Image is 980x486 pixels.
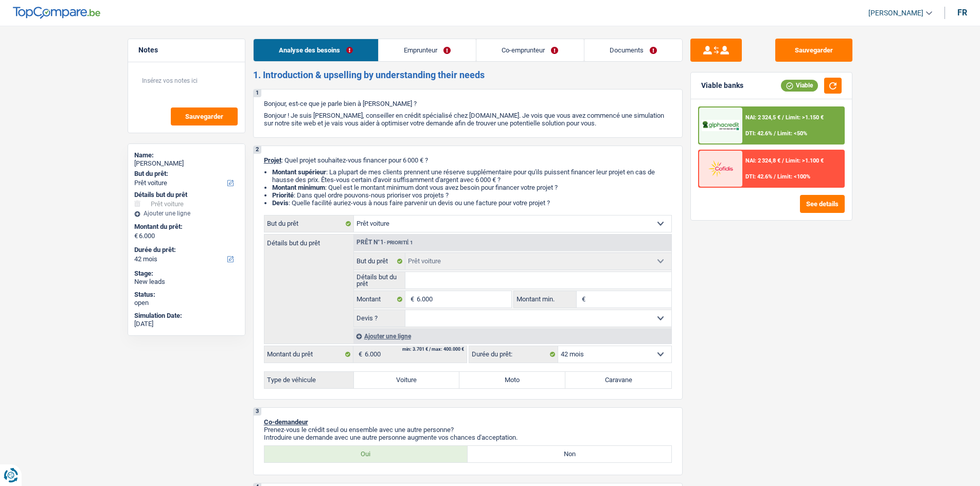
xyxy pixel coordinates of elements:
[134,151,239,159] div: Name:
[185,113,223,120] span: Sauvegarder
[264,446,468,462] label: Oui
[405,291,417,308] span: €
[786,114,824,121] span: Limit: >1.150 €
[272,168,326,176] strong: Montant supérieur
[272,199,672,207] li: : Quelle facilité auriez-vous à nous faire parvenir un devis ou une facture pour votre projet ?
[264,372,354,388] label: Type de véhicule
[379,39,476,61] a: Emprunteur
[134,210,239,217] div: Ajouter une ligne
[272,191,294,199] strong: Priorité
[800,195,845,213] button: See details
[565,372,671,388] label: Caravane
[264,346,353,363] label: Montant du prêt
[264,156,672,164] p: : Quel projet souhaitez-vous financer pour 6 000 € ?
[782,157,784,164] span: /
[781,80,818,91] div: Viable
[264,235,353,246] label: Détails but du prêt
[264,418,308,426] span: Co-demandeur
[354,310,406,327] label: Devis ?
[134,223,237,231] label: Montant du prêt:
[514,291,577,308] label: Montant min.
[134,159,239,168] div: [PERSON_NAME]
[354,372,460,388] label: Voiture
[777,173,810,180] span: Limit: <100%
[254,408,261,416] div: 3
[134,170,237,178] label: But du prêt:
[354,272,406,289] label: Détails but du prêt
[745,114,780,121] span: NAI: 2 324,5 €
[272,191,672,199] li: : Dans quel ordre pouvons-nous prioriser vos projets ?
[13,7,100,19] img: TopCompare Logo
[354,253,406,269] label: But du prêt
[254,89,261,97] div: 1
[745,157,780,164] span: NAI: 2 324,8 €
[868,9,923,17] span: [PERSON_NAME]
[354,239,416,246] div: Prêt n°1
[584,39,682,61] a: Documents
[354,291,406,308] label: Montant
[786,157,824,164] span: Limit: >1.100 €
[134,291,239,299] div: Status:
[476,39,583,61] a: Co-emprunteur
[774,130,776,137] span: /
[138,46,235,55] h5: Notes
[253,69,683,81] h2: 1. Introduction & upselling by understanding their needs
[134,320,239,328] div: [DATE]
[782,114,784,121] span: /
[469,346,558,363] label: Durée du prêt:
[134,232,138,240] span: €
[272,199,289,207] span: Devis
[264,426,672,434] p: Prenez-vous le crédit seul ou ensemble avec une autre personne?
[264,215,354,232] label: But du prêt
[171,107,238,125] button: Sauvegarder
[134,246,237,254] label: Durée du prêt:
[577,291,588,308] span: €
[264,100,672,107] p: Bonjour, est-ce que je parle bien à [PERSON_NAME] ?
[272,184,325,191] strong: Montant minimum
[384,240,413,245] span: - Priorité 1
[775,39,852,62] button: Sauvegarder
[745,173,772,180] span: DTI: 42.6%
[264,112,672,127] p: Bonjour ! Je suis [PERSON_NAME], conseiller en crédit spécialisé chez [DOMAIN_NAME]. Je vois que ...
[353,346,365,363] span: €
[402,347,464,352] div: min: 3.701 € / max: 400.000 €
[134,191,239,199] div: Détails but du prêt
[774,173,776,180] span: /
[957,8,967,17] div: fr
[701,81,743,90] div: Viable banks
[860,5,932,22] a: [PERSON_NAME]
[134,278,239,286] div: New leads
[745,130,772,137] span: DTI: 42.6%
[254,146,261,154] div: 2
[134,269,239,278] div: Stage:
[353,329,671,344] div: Ajouter une ligne
[134,299,239,307] div: open
[254,39,378,61] a: Analyse des besoins
[777,130,807,137] span: Limit: <50%
[459,372,565,388] label: Moto
[702,159,740,178] img: Cofidis
[134,312,239,320] div: Simulation Date:
[272,168,672,184] li: : La plupart de mes clients prennent une réserve supplémentaire pour qu'ils puissent financer leu...
[468,446,671,462] label: Non
[272,184,672,191] li: : Quel est le montant minimum dont vous avez besoin pour financer votre projet ?
[264,434,672,441] p: Introduire une demande avec une autre personne augmente vos chances d'acceptation.
[264,156,281,164] span: Projet
[702,120,740,132] img: AlphaCredit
